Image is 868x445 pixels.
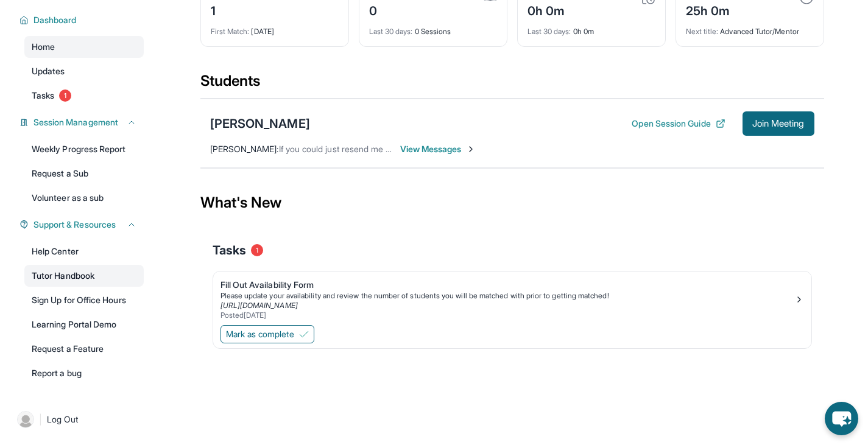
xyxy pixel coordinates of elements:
a: |Log Out [12,406,144,433]
a: Tasks1 [24,85,144,107]
span: Dashboard [34,14,77,26]
span: [PERSON_NAME] : [210,144,279,154]
a: Learning Portal Demo [24,314,144,335]
span: Tasks [213,242,246,259]
a: Request a Feature [24,338,144,360]
span: Last 30 days : [528,27,571,36]
a: Volunteer as a sub [24,187,144,209]
a: Fill Out Availability FormPlease update your availability and review the number of students you w... [213,272,811,323]
span: If you could just resend me the link and code only in. [279,144,482,154]
a: Sign Up for Office Hours [24,289,144,311]
span: View Messages [400,143,476,155]
span: Next title : [686,27,719,36]
img: Chevron-Right [466,144,476,154]
div: What's New [200,176,824,230]
a: [URL][DOMAIN_NAME] [221,301,298,310]
span: 1 [251,244,263,256]
a: Home [24,36,144,58]
div: Please update your availability and review the number of students you will be matched with prior ... [221,291,794,301]
button: Dashboard [29,14,136,26]
span: | [39,412,42,427]
img: user-img [17,411,34,428]
a: Report a bug [24,362,144,384]
img: Mark as complete [299,329,309,339]
a: Updates [24,60,144,82]
span: Log Out [47,413,79,426]
button: Session Management [29,116,136,128]
button: chat-button [825,402,858,435]
a: Weekly Progress Report [24,138,144,160]
div: Students [200,71,824,98]
button: Join Meeting [743,111,814,136]
span: Home [32,41,55,53]
span: First Match : [211,27,250,36]
a: Help Center [24,240,144,262]
div: Fill Out Availability Form [221,279,794,291]
span: Join Meeting [752,120,805,127]
span: Support & Resources [34,219,116,231]
button: Support & Resources [29,219,136,231]
div: Posted [DATE] [221,310,794,320]
div: [DATE] [211,19,339,37]
span: 1 [59,89,71,102]
button: Open Session Guide [632,117,725,130]
span: Session Management [34,116,118,128]
a: Tutor Handbook [24,265,144,287]
div: [PERSON_NAME] [210,115,310,132]
span: Tasks [32,89,54,102]
span: Updates [32,65,65,77]
a: Request a Sub [24,163,144,184]
span: Last 30 days : [369,27,413,36]
div: 0 Sessions [369,19,497,37]
div: 0h 0m [528,19,655,37]
button: Mark as complete [221,325,314,343]
div: Advanced Tutor/Mentor [686,19,814,37]
span: Mark as complete [226,328,294,340]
